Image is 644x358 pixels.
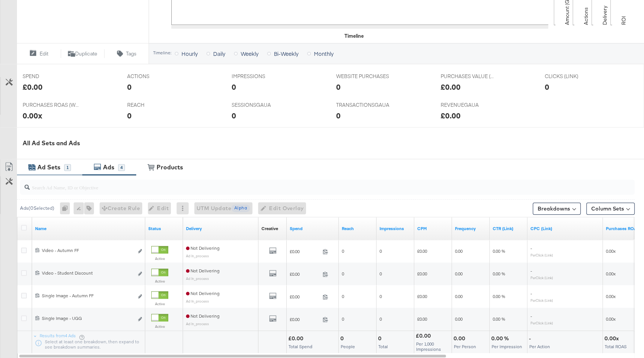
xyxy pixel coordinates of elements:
[605,344,627,349] span: Total ROAS
[186,226,255,232] a: Reflects the ability of your Ad to achieve delivery.
[37,163,60,172] div: Ad Sets
[181,50,198,57] span: Hourly
[232,110,236,121] div: 0
[127,110,132,121] div: 0
[23,139,644,148] div: All Ad Sets and Ads
[493,316,505,322] span: 0.00 %
[289,344,312,349] span: Total Spend
[186,245,220,251] span: Not Delivering
[545,73,601,80] span: CLICKS (LINK)
[533,203,581,215] button: Breakdowns
[30,177,579,192] input: Search Ad Name, ID or Objective
[530,275,553,280] sub: Per Click (Link)
[417,293,427,299] span: £0.00
[60,202,74,214] div: 0
[455,293,463,299] span: 0.00
[274,50,298,57] span: Bi-Weekly
[606,293,616,299] span: 0.00x
[118,164,125,171] div: 4
[42,293,134,299] div: Single Image - Autumn FF
[380,316,382,322] span: 0
[23,101,79,109] span: PURCHASES ROAS (WEBSITE EVENTS)
[42,315,134,321] div: Single Image - UGG
[241,50,258,57] span: Weekly
[530,290,532,296] span: -
[493,293,505,299] span: 0.00 %
[492,344,522,349] span: Per Impression
[416,332,433,340] div: £0.00
[378,335,384,342] div: 0
[151,279,168,284] label: Active
[40,50,48,57] span: Edit
[186,276,209,281] sub: Ad In_process
[151,256,168,261] label: Active
[61,49,105,58] button: Duplicate
[380,293,382,299] span: 0
[455,226,487,232] a: The average number of times your ad was served to each person.
[290,249,320,254] span: £0.00
[261,226,278,232] a: Shows the creative associated with your ad.
[105,49,149,58] button: Tags
[454,344,476,349] span: Per Person
[440,81,460,92] div: £0.00
[23,73,79,80] span: SPEND
[232,73,288,80] span: IMPRESSIONS
[17,49,61,58] button: Edit
[127,73,184,80] span: ACTIONS
[232,81,236,92] div: 0
[380,271,382,277] span: 0
[261,226,278,232] div: Creative
[186,321,209,326] sub: Ad In_process
[42,270,134,276] div: Video - Student Discount
[606,271,616,277] span: 0.00x
[417,271,427,277] span: £0.00
[336,73,392,80] span: WEBSITE PURCHASES
[530,226,600,232] a: The average cost for each link click you've received from your ad.
[530,321,553,325] sub: Per Click (Link)
[586,203,635,215] button: Column Sets
[290,317,320,322] span: £0.00
[378,344,388,349] span: Total
[440,110,460,121] div: £0.00
[23,110,42,121] div: 0.00x
[340,335,346,342] div: 0
[455,316,463,322] span: 0.00
[545,81,549,92] div: 0
[186,268,220,273] span: Not Delivering
[530,253,553,257] sub: Per Click (Link)
[416,341,441,352] span: Per 1,000 Impressions
[186,313,220,319] span: Not Delivering
[493,248,505,254] span: 0.00 %
[380,248,382,254] span: 0
[23,81,43,92] div: £0.00
[417,316,427,322] span: £0.00
[342,316,344,322] span: 0
[530,268,532,273] span: -
[455,271,463,277] span: 0.00
[186,290,220,296] span: Not Delivering
[417,226,449,232] a: The average cost you've paid to have 1,000 impressions of your ad.
[157,163,183,172] div: Products
[232,101,288,109] span: SESSIONSGAUA
[342,271,344,277] span: 0
[127,101,184,109] span: REACH
[20,205,54,212] div: Ads ( 0 Selected)
[64,164,71,171] div: 1
[493,226,524,232] a: The number of clicks received on a link in your ad divided by the number of impressions.
[530,298,553,303] sub: Per Click (Link)
[336,110,340,121] div: 0
[148,226,180,232] a: Shows the current state of your Ad.
[606,316,616,322] span: 0.00x
[103,163,114,172] div: Ads
[529,344,550,349] span: Per Action
[606,248,616,254] span: 0.00x
[336,81,340,92] div: 0
[530,245,532,251] span: -
[342,248,344,254] span: 0
[341,344,355,349] span: People
[453,335,467,342] div: 0.00
[342,293,344,299] span: 0
[127,81,132,92] div: 0
[380,226,411,232] a: The number of times your ad was served. On mobile apps an ad is counted as served the first time ...
[290,271,320,277] span: £0.00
